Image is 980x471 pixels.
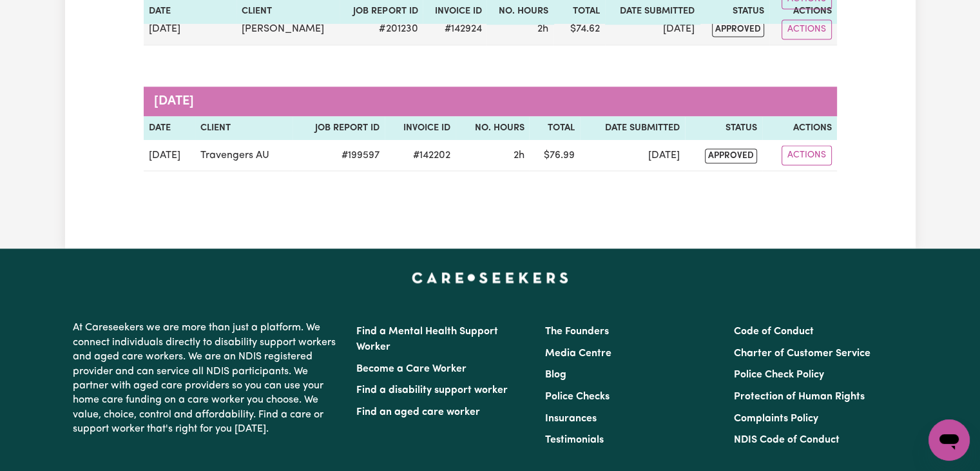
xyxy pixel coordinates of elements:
[423,14,486,45] td: #142924
[580,116,685,141] th: Date Submitted
[545,435,604,445] a: Testimonials
[456,116,530,141] th: No. Hours
[356,407,480,417] a: Find an aged care worker
[734,392,865,402] a: Protection of Human Rights
[412,272,568,282] a: Careseekers home page
[734,414,818,424] a: Complaints Policy
[545,392,610,402] a: Police Checks
[545,370,566,380] a: Blog
[529,116,580,141] th: Total
[144,116,195,141] th: Date
[537,24,548,34] span: 2 hours
[928,419,970,461] iframe: Botón para iniciar la ventana de mensajería
[385,116,456,141] th: Invoice ID
[144,86,837,116] caption: [DATE]
[734,326,814,337] a: Code of Conduct
[340,14,423,45] td: # 201230
[553,14,605,45] td: $ 74.62
[545,414,597,424] a: Insurances
[236,14,340,45] td: [PERSON_NAME]
[762,116,837,141] th: Actions
[293,140,385,171] td: # 199597
[734,348,870,359] a: Charter of Customer Service
[605,14,700,45] td: [DATE]
[782,19,832,39] button: Actions
[685,116,762,141] th: Status
[529,140,580,171] td: $ 76.99
[782,145,832,165] button: Actions
[580,140,685,171] td: [DATE]
[545,326,609,337] a: The Founders
[356,326,498,352] a: Find a Mental Health Support Worker
[513,150,524,161] span: 2 hours
[734,370,824,380] a: Police Check Policy
[356,385,508,396] a: Find a disability support worker
[385,140,456,171] td: #142202
[705,148,757,163] span: approved
[734,435,840,445] a: NDIS Code of Conduct
[144,14,237,45] td: [DATE]
[195,116,293,141] th: Client
[356,364,466,374] a: Become a Care Worker
[195,140,293,171] td: Travengers AU
[73,316,341,441] p: At Careseekers we are more than just a platform. We connect individuals directly to disability su...
[712,22,764,37] span: approved
[144,140,195,171] td: [DATE]
[293,116,385,141] th: Job Report ID
[545,348,611,359] a: Media Centre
